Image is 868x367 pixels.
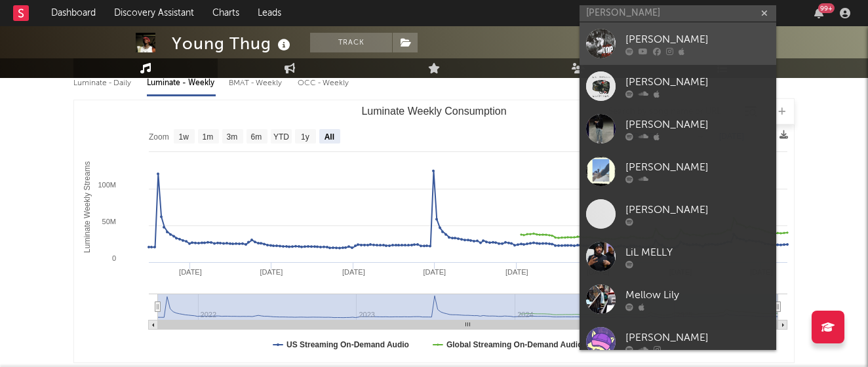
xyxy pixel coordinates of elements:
text: 0 [112,254,116,262]
text: YTD [273,132,289,142]
div: Luminate - Daily [73,72,134,94]
text: 1y [301,132,309,142]
a: LiL MELLY [580,235,776,278]
text: Zoom [149,132,169,142]
div: [PERSON_NAME] [625,159,770,175]
a: [PERSON_NAME] [580,193,776,235]
a: [PERSON_NAME] [580,65,776,107]
text: 1m [203,132,214,142]
a: [PERSON_NAME] [580,150,776,193]
text: Global Streaming On-Demand Audio [446,340,583,349]
div: Mellow Lily [625,287,770,303]
div: OCC - Weekly [298,72,350,94]
a: [PERSON_NAME] [580,107,776,150]
div: [PERSON_NAME] [625,330,770,345]
text: 100M [98,181,116,189]
text: Luminate Weekly Streams [83,161,92,253]
text: [DATE] [179,268,202,276]
div: [PERSON_NAME] [625,74,770,90]
text: [DATE] [505,268,528,276]
button: Track [310,33,392,52]
text: 50M [102,218,116,225]
text: 1w [179,132,189,142]
div: [PERSON_NAME] [625,117,770,132]
button: 99+ [814,8,823,18]
div: BMAT - Weekly [229,72,285,94]
a: [PERSON_NAME] [580,22,776,65]
div: [PERSON_NAME] [625,31,770,47]
div: 99 + [818,3,835,13]
div: Luminate - Weekly [147,72,216,94]
svg: Luminate Weekly Consumption [74,100,794,362]
text: [DATE] [260,268,283,276]
div: [PERSON_NAME] [625,202,770,218]
text: [DATE] [424,268,446,276]
input: Search for artists [580,5,776,22]
text: 6m [251,132,262,142]
text: [DATE] [342,268,365,276]
div: LiL MELLY [625,244,770,260]
text: US Streaming On-Demand Audio [286,340,409,349]
a: [PERSON_NAME] [580,320,776,363]
text: All [325,132,334,142]
div: Young Thug [172,33,294,54]
text: 3m [227,132,238,142]
a: Mellow Lily [580,278,776,320]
